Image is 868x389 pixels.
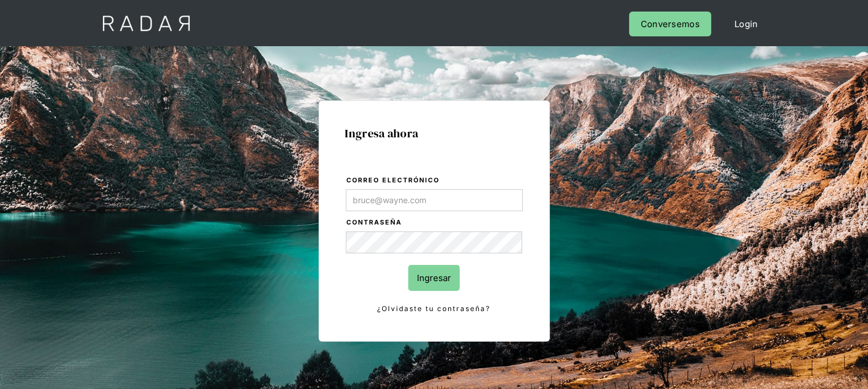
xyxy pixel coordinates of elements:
[629,12,711,36] a: Conversemos
[346,189,523,211] input: bruce@wayne.com
[345,174,523,315] form: Login Form
[347,217,523,229] label: Contraseña
[345,127,523,140] h1: Ingresa ahora
[346,302,523,315] a: ¿Olvidaste tu contraseña?
[347,175,523,186] label: Correo electrónico
[723,12,770,36] a: Login
[408,265,460,291] input: Ingresar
